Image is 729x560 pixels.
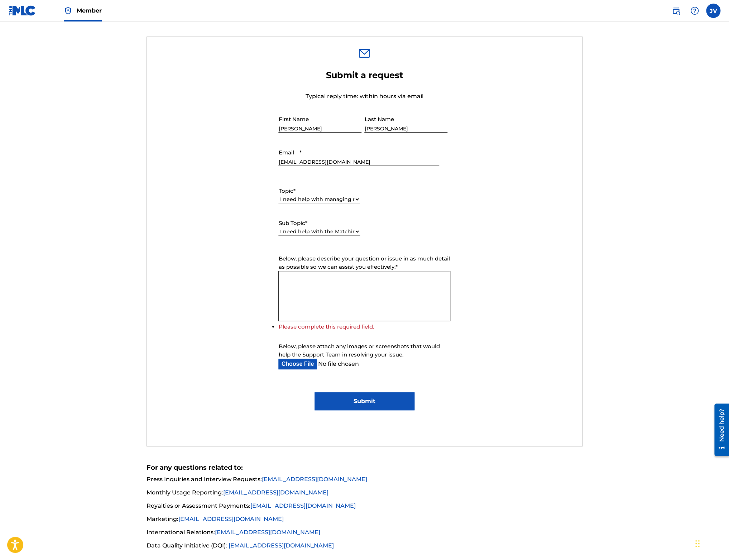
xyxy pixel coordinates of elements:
[709,400,729,460] iframe: Resource Center
[64,6,72,15] img: Top Rightsholder
[262,476,367,483] a: [EMAIL_ADDRESS][DOMAIN_NAME]
[706,4,720,18] div: User Menu
[693,526,729,560] iframe: Chat Widget
[672,6,680,15] img: search
[359,49,370,58] img: 0ff00501b51b535a1dc6.svg
[147,464,582,472] h5: For any questions related to:
[178,516,284,522] a: [EMAIL_ADDRESS][DOMAIN_NAME]
[223,489,328,496] a: [EMAIL_ADDRESS][DOMAIN_NAME]
[147,541,582,550] li: Data Quality Initiative (DQI):
[278,220,305,226] span: Sub Topic
[9,5,36,16] img: MLC Logo
[147,502,582,514] li: Royalties or Assessment Payments:
[315,392,414,410] input: Submit
[278,70,450,81] h2: Submit a request
[278,323,374,330] label: Please complete this required field.
[147,515,582,528] li: Marketing:
[687,4,702,18] div: Help
[306,93,423,100] span: Typical reply time: within hours via email
[278,255,450,270] span: Below, please describe your question or issue in as much detail as possible so we can assist you ...
[669,4,683,18] a: Public Search
[147,488,582,501] li: Monthly Usage Reporting:
[690,6,699,15] img: help
[229,542,334,549] a: [EMAIL_ADDRESS][DOMAIN_NAME]
[215,529,320,536] a: [EMAIL_ADDRESS][DOMAIN_NAME]
[695,533,700,554] div: Drag
[147,528,582,541] li: International Relations:
[77,6,102,15] span: Member
[147,475,582,488] li: Press Inquiries and Interview Requests:
[250,502,356,509] a: [EMAIL_ADDRESS][DOMAIN_NAME]
[278,187,293,194] span: Topic
[278,343,440,358] span: Below, please attach any images or screenshots that would help the Support Team in resolving your...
